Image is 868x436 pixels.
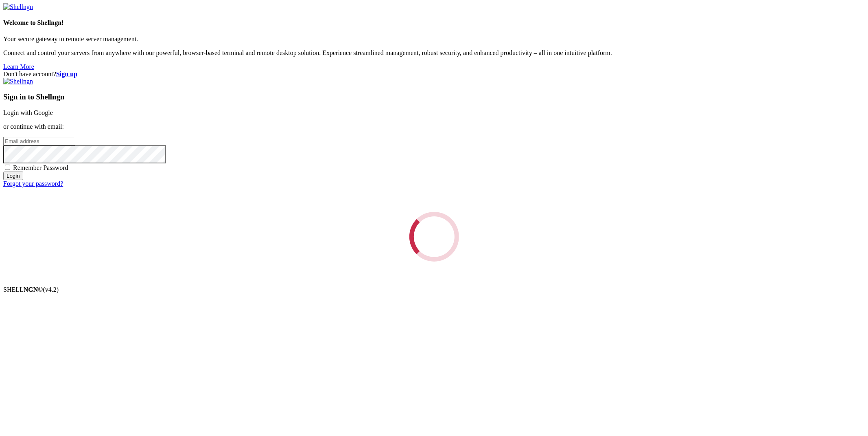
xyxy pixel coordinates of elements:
img: Shellngn [3,78,33,85]
a: Login with Google [3,109,53,116]
input: Login [3,172,23,180]
div: Loading... [405,207,463,266]
p: Your secure gateway to remote server management. [3,35,865,43]
b: NGN [24,286,38,293]
p: Connect and control your servers from anywhere with our powerful, browser-based terminal and remo... [3,49,865,57]
a: Learn More [3,63,34,70]
p: or continue with email: [3,123,865,130]
h4: Welcome to Shellngn! [3,19,865,26]
a: Sign up [56,70,77,77]
div: Don't have account? [3,70,865,78]
input: Email address [3,137,75,145]
span: 4.2.0 [43,286,59,293]
input: Remember Password [5,165,10,170]
img: Shellngn [3,3,33,11]
span: Remember Password [13,164,68,171]
h3: Sign in to Shellngn [3,92,865,101]
span: SHELL © [3,286,59,293]
a: Forgot your password? [3,180,63,187]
